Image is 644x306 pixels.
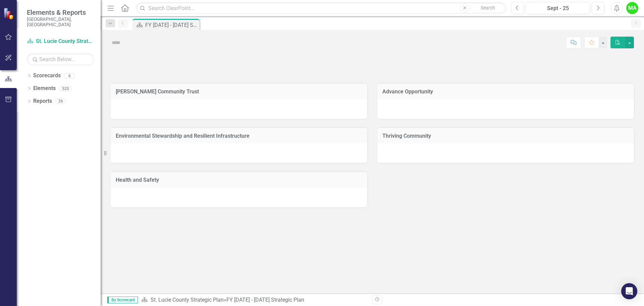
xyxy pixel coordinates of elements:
[27,53,94,65] input: Search Below...
[33,72,61,80] a: Scorecards
[382,89,629,95] h3: Advance Opportunity
[59,86,72,91] div: 520
[471,3,504,13] button: Search
[27,8,94,16] span: Elements & Reports
[151,297,224,303] a: St. Lucie County Strategic Plan
[621,283,637,299] div: Open Intercom Messenger
[107,297,138,303] span: By Scorecard
[116,177,362,183] h3: Health and Safety
[528,4,588,12] div: Sept - 25
[33,97,52,105] a: Reports
[55,98,66,104] div: 26
[111,37,121,48] img: Not Defined
[626,2,638,14] button: MA
[116,133,362,139] h3: Environmental Stewardship and Resilient Infrastructure
[33,85,56,92] a: Elements
[382,133,629,139] h3: Thriving Community
[27,16,94,28] small: [GEOGRAPHIC_DATA], [GEOGRAPHIC_DATA]
[27,38,94,45] a: St. Lucie County Strategic Plan
[481,5,495,10] span: Search
[526,2,590,14] button: Sept - 25
[136,2,506,14] input: Search ClearPoint...
[145,21,198,29] div: FY [DATE] - [DATE] Strategic Plan
[3,8,15,19] img: ClearPoint Strategy
[141,296,367,304] div: »
[226,297,304,303] div: FY [DATE] - [DATE] Strategic Plan
[64,73,75,79] div: 6
[116,89,362,95] h3: [PERSON_NAME] Community Trust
